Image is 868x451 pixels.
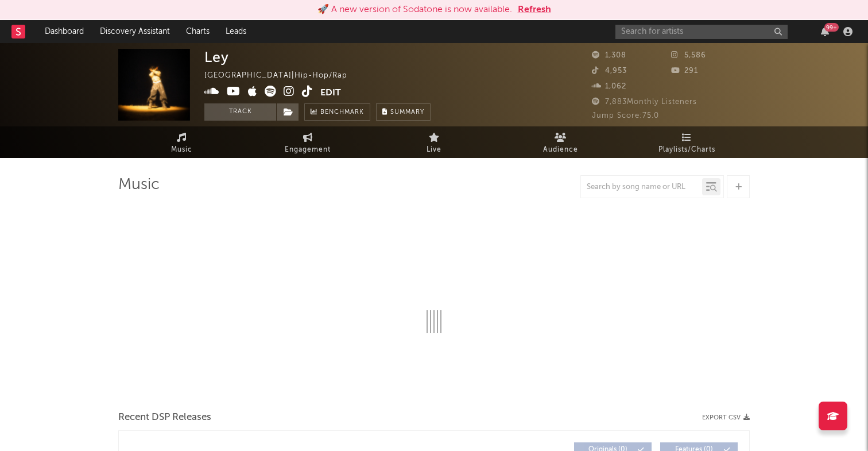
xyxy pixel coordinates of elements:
div: [GEOGRAPHIC_DATA] | Hip-Hop/Rap [204,69,361,83]
span: 1,308 [592,52,626,59]
span: Benchmark [320,106,364,120]
input: Search by song name or URL [581,183,702,192]
span: Recent DSP Releases [118,411,211,425]
span: 1,062 [592,83,626,90]
span: 4,953 [592,67,627,75]
button: Summary [376,103,431,121]
a: Charts [178,20,218,43]
span: Engagement [285,143,331,157]
span: Audience [543,143,578,157]
span: 5,586 [671,52,706,59]
button: Export CSV [702,414,750,421]
button: Track [204,103,276,121]
span: 7,883 Monthly Listeners [592,98,697,106]
a: Live [371,126,497,158]
div: 🚀 A new version of Sodatone is now available. [317,3,512,17]
a: Benchmark [304,103,370,121]
div: 99 + [824,23,839,32]
span: Music [171,143,192,157]
span: 291 [671,67,698,75]
span: Playlists/Charts [658,143,715,157]
a: Dashboard [37,20,92,43]
a: Playlists/Charts [623,126,750,158]
a: Audience [497,126,623,158]
button: 99+ [821,27,829,36]
span: Live [427,143,441,157]
div: Ley [204,49,229,65]
a: Engagement [245,126,371,158]
span: Jump Score: 75.0 [592,112,659,120]
a: Leads [218,20,254,43]
button: Edit [320,86,341,100]
a: Music [118,126,245,158]
button: Refresh [518,3,551,17]
a: Discovery Assistant [92,20,178,43]
span: Summary [390,109,424,115]
input: Search for artists [615,25,788,39]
